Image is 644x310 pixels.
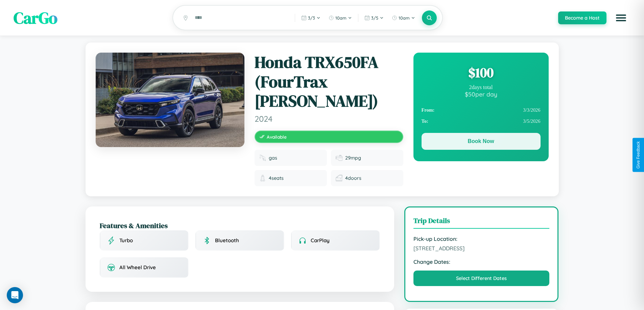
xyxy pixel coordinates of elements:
[267,134,287,140] span: Available
[612,8,630,27] button: Open menu
[422,133,541,150] button: Book Now
[413,245,550,252] span: [STREET_ADDRESS]
[371,15,378,21] span: 3 / 5
[399,15,410,21] span: 10am
[422,116,541,127] div: 3 / 5 / 2026
[361,12,387,23] button: 3/5
[255,53,403,111] h1: Honda TRX650FA (FourTrax [PERSON_NAME])
[308,15,315,21] span: 3 / 3
[336,154,342,161] img: Fuel efficiency
[325,12,355,23] button: 10am
[335,15,347,21] span: 10am
[413,258,550,265] strong: Change Dates:
[119,237,133,244] span: Turbo
[422,90,541,98] div: $ 50 per day
[7,287,23,303] div: Open Intercom Messenger
[298,12,324,23] button: 3/3
[558,11,606,24] button: Become a Host
[100,221,380,230] h2: Features & Amenities
[413,271,550,286] button: Select Different Dates
[259,154,266,161] img: Fuel type
[311,237,330,244] span: CarPlay
[388,12,419,23] button: 10am
[422,118,428,124] strong: To:
[269,175,284,181] span: 4 seats
[422,84,541,90] div: 2 days total
[413,216,550,229] h3: Trip Details
[215,237,239,244] span: Bluetooth
[336,175,342,181] img: Doors
[255,114,403,124] span: 2024
[119,264,156,271] span: All Wheel Drive
[345,175,361,181] span: 4 doors
[269,155,277,161] span: gas
[14,7,57,29] span: CarGo
[422,105,541,116] div: 3 / 3 / 2026
[96,53,244,147] img: Honda TRX650FA (FourTrax Rincon) 2024
[259,175,266,181] img: Seats
[422,107,435,113] strong: From:
[636,141,641,169] div: Give Feedback
[413,235,550,242] strong: Pick-up Location:
[422,63,541,82] div: $ 100
[345,155,361,161] span: 29 mpg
